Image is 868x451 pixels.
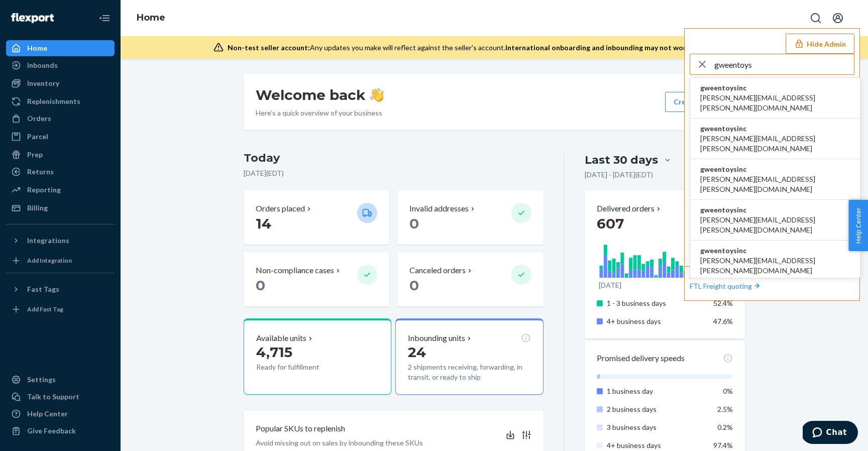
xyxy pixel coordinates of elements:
[408,344,426,361] span: 24
[27,284,59,294] div: Fast Tags
[6,182,115,198] a: Reporting
[505,43,766,52] span: International onboarding and inbounding may not work during impersonation.
[607,404,706,414] p: 2 business days
[129,4,173,33] ol: breadcrumbs
[6,281,115,297] button: Fast Tags
[6,253,115,269] a: Add Integration
[256,86,384,104] h1: Welcome back
[27,305,63,313] div: Add Fast Tag
[700,83,850,93] span: gweentoysinc
[806,8,826,28] button: Open Search Box
[6,200,115,216] a: Billing
[717,423,733,431] span: 0.2%
[6,110,115,127] a: Orders
[244,253,389,306] button: Non-compliance cases 0
[27,132,48,142] div: Parcel
[713,317,733,325] span: 47.6%
[700,164,850,174] span: gweentoysinc
[244,168,544,178] p: [DATE] ( EDT )
[409,203,469,214] p: Invalid addresses
[6,423,115,439] button: Give Feedback
[370,88,384,102] img: hand-wave emoji
[6,57,115,73] a: Inbounds
[397,253,543,306] button: Canceled orders 0
[408,362,530,382] p: 2 shipments receiving, forwarding, in transit, or ready to ship
[27,203,48,213] div: Billing
[585,152,658,168] div: Last 30 days
[6,164,115,180] a: Returns
[256,332,306,344] p: Available units
[256,203,305,214] p: Orders placed
[690,282,762,290] a: FTL Freight quoting
[700,174,850,194] span: [PERSON_NAME][EMAIL_ADDRESS][PERSON_NAME][DOMAIN_NAME]
[700,134,850,154] span: [PERSON_NAME][EMAIL_ADDRESS][PERSON_NAME][DOMAIN_NAME]
[94,8,115,28] button: Close Navigation
[409,215,419,232] span: 0
[6,40,115,56] a: Home
[665,92,733,112] button: Create new
[27,114,51,124] div: Orders
[27,236,69,246] div: Integrations
[607,422,706,432] p: 3 business days
[700,124,850,134] span: gweentoysinc
[256,423,345,434] p: Popular SKUs to replenish
[713,299,733,307] span: 52.4%
[256,362,349,372] p: Ready for fulfillment
[6,389,115,405] button: Talk to Support
[607,298,706,308] p: 1 - 3 business days
[27,185,61,195] div: Reporting
[585,170,653,180] p: [DATE] - [DATE] ( EDT )
[597,203,663,214] p: Delivered orders
[607,440,706,450] p: 4+ business days
[723,387,733,395] span: 0%
[256,277,265,294] span: 0
[27,375,56,385] div: Settings
[256,215,271,232] span: 14
[256,265,334,276] p: Non-compliance cases
[848,200,868,251] button: Help Center
[397,191,543,245] button: Invalid addresses 0
[803,421,858,446] iframe: Opens a widget where you can chat to one of our agents
[6,406,115,422] a: Help Center
[6,75,115,91] a: Inventory
[6,372,115,388] a: Settings
[256,108,384,118] p: Here’s a quick overview of your business
[828,8,848,28] button: Open account menu
[244,150,544,166] h3: Today
[27,426,76,436] div: Give Feedback
[607,386,706,396] p: 1 business day
[700,215,850,235] span: [PERSON_NAME][EMAIL_ADDRESS][PERSON_NAME][DOMAIN_NAME]
[700,205,850,215] span: gweentoysinc
[6,301,115,317] a: Add Fast Tag
[256,344,292,361] span: 4,715
[408,332,465,344] p: Inbounding units
[11,13,54,23] img: Flexport logo
[6,147,115,163] a: Prep
[786,34,854,54] button: Hide Admin
[599,280,621,290] p: [DATE]
[27,60,58,70] div: Inbounds
[137,12,165,23] a: Home
[597,215,624,232] span: 607
[395,318,543,395] button: Inbounding units242 shipments receiving, forwarding, in transit, or ready to ship
[717,405,733,413] span: 2.5%
[244,318,391,395] button: Available units4,715Ready for fulfillment
[597,353,685,364] p: Promised delivery speeds
[700,93,850,113] span: [PERSON_NAME][EMAIL_ADDRESS][PERSON_NAME][DOMAIN_NAME]
[27,409,68,419] div: Help Center
[27,78,59,88] div: Inventory
[256,438,423,448] p: Avoid missing out on sales by inbounding these SKUs
[700,256,850,276] span: [PERSON_NAME][EMAIL_ADDRESS][PERSON_NAME][DOMAIN_NAME]
[6,129,115,145] a: Parcel
[6,93,115,109] a: Replenishments
[27,43,47,53] div: Home
[228,43,310,52] span: Non-test seller account:
[27,150,43,160] div: Prep
[700,246,850,256] span: gweentoysinc
[27,392,79,402] div: Talk to Support
[228,43,766,53] div: Any updates you make will reflect against the seller's account.
[244,191,389,245] button: Orders placed 14
[409,265,466,276] p: Canceled orders
[27,256,72,265] div: Add Integration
